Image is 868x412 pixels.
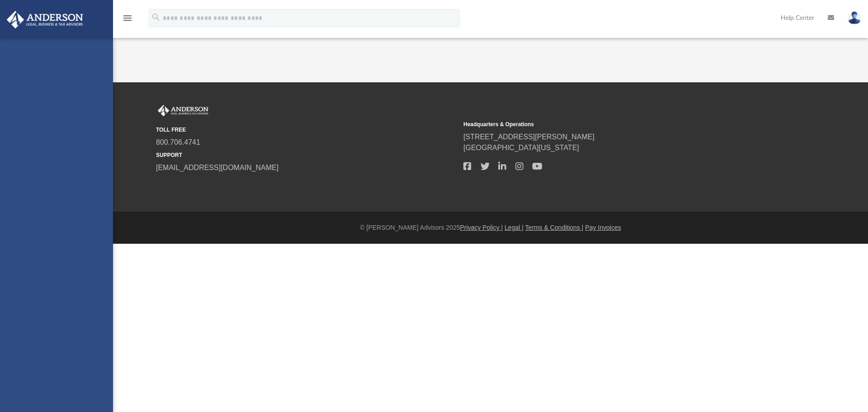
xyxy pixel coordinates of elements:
a: [GEOGRAPHIC_DATA][US_STATE] [463,144,579,152]
small: SUPPORT [156,151,457,159]
a: Legal | [505,224,524,231]
a: [STREET_ADDRESS][PERSON_NAME] [463,133,594,141]
i: search [151,12,161,22]
div: © [PERSON_NAME] Advisors 2025 [113,223,868,232]
a: [EMAIL_ADDRESS][DOMAIN_NAME] [156,164,278,171]
img: Anderson Advisors Platinum Portal [156,105,210,117]
a: Terms & Conditions | [525,224,584,231]
a: menu [122,17,133,24]
small: Headquarters & Operations [463,120,764,128]
small: TOLL FREE [156,126,457,134]
a: Privacy Policy | [460,224,503,231]
a: 800.706.4741 [156,138,200,146]
img: Anderson Advisors Platinum Portal [4,11,86,28]
a: Pay Invoices [585,224,621,231]
img: User Pic [848,11,861,24]
i: menu [122,13,133,24]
